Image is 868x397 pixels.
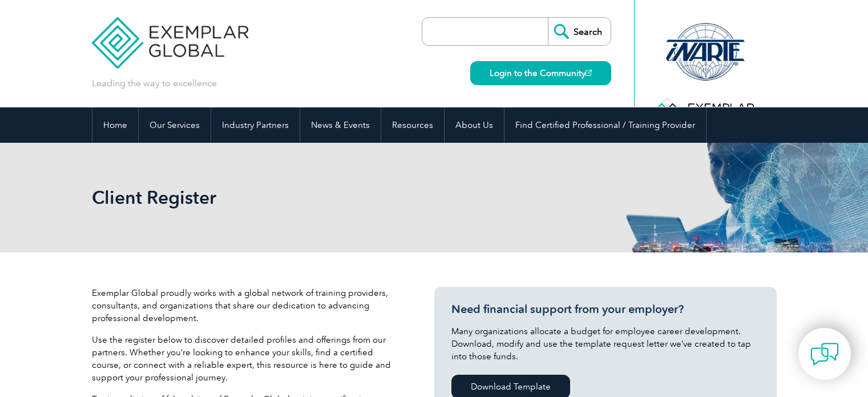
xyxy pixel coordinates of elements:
p: Many organizations allocate a budget for employee career development. Download, modify and use th... [451,325,760,363]
a: Resources [381,107,444,143]
a: Login to the Community [470,61,611,85]
a: About Us [445,107,504,143]
a: Our Services [139,107,211,143]
p: Exemplar Global proudly works with a global network of training providers, consultants, and organ... [92,287,400,324]
a: Home [92,107,138,143]
img: open_square.png [586,70,592,76]
h3: Need financial support from your employer? [451,302,760,316]
p: Use the register below to discover detailed profiles and offerings from our partners. Whether you... [92,334,400,384]
a: Find Certified Professional / Training Provider [504,107,706,143]
input: Search [548,18,611,45]
p: Leading the way to excellence [92,77,217,90]
a: News & Events [300,107,381,143]
img: contact-chat.png [810,340,839,368]
a: Industry Partners [211,107,300,143]
h2: Client Register [92,189,571,207]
